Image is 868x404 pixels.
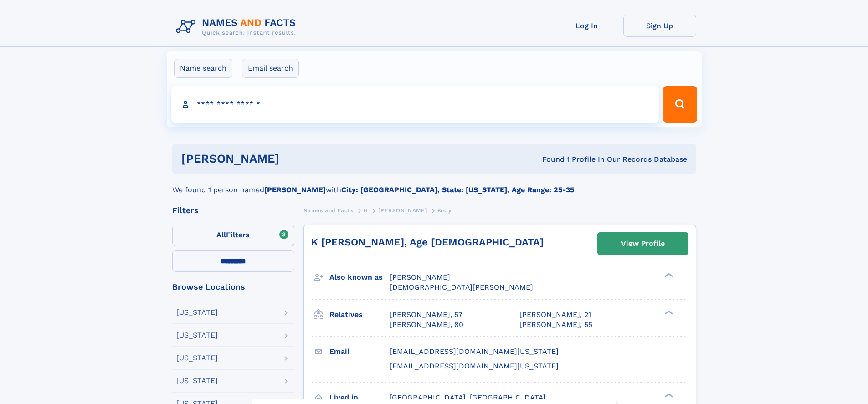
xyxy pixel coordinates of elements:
div: [US_STATE] [176,309,218,316]
a: [PERSON_NAME], 57 [390,310,462,320]
div: [US_STATE] [176,332,218,339]
h3: Email [329,344,390,359]
span: All [216,230,226,239]
div: ❯ [663,392,673,398]
label: Filters [172,225,294,246]
a: Sign Up [623,15,696,37]
h3: Also known as [329,270,390,285]
b: City: [GEOGRAPHIC_DATA], State: [US_STATE], Age Range: 25-35 [341,185,574,194]
a: Log In [550,15,623,37]
div: ❯ [663,309,673,315]
h1: [PERSON_NAME] [181,153,411,164]
a: Names and Facts [303,205,354,216]
h3: Relatives [329,307,390,322]
a: H [364,205,368,216]
div: Browse Locations [172,283,294,291]
span: Kody [437,207,451,214]
button: Search Button [663,86,697,123]
span: [EMAIL_ADDRESS][DOMAIN_NAME][US_STATE] [390,347,559,356]
div: We found 1 person named with . [172,174,696,195]
input: search input [171,86,659,123]
div: [US_STATE] [176,377,218,384]
a: [PERSON_NAME], 80 [390,320,463,330]
a: K [PERSON_NAME], Age [DEMOGRAPHIC_DATA] [311,236,544,248]
span: [DEMOGRAPHIC_DATA][PERSON_NAME] [390,283,533,291]
img: Logo Names and Facts [172,15,303,39]
span: [GEOGRAPHIC_DATA], [GEOGRAPHIC_DATA] [390,393,546,402]
label: Email search [242,59,299,78]
a: [PERSON_NAME], 55 [519,320,592,330]
b: [PERSON_NAME] [264,185,326,194]
span: [PERSON_NAME] [378,207,427,214]
span: H [364,207,368,214]
a: [PERSON_NAME], 21 [519,310,591,320]
span: [PERSON_NAME] [390,273,450,281]
div: Filters [172,206,294,215]
div: View Profile [621,233,665,254]
span: [EMAIL_ADDRESS][DOMAIN_NAME][US_STATE] [390,362,559,370]
div: Found 1 Profile In Our Records Database [411,154,687,164]
div: ❯ [663,272,673,278]
div: [US_STATE] [176,354,218,362]
a: View Profile [598,233,688,255]
a: [PERSON_NAME] [378,205,427,216]
label: Name search [174,59,232,78]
